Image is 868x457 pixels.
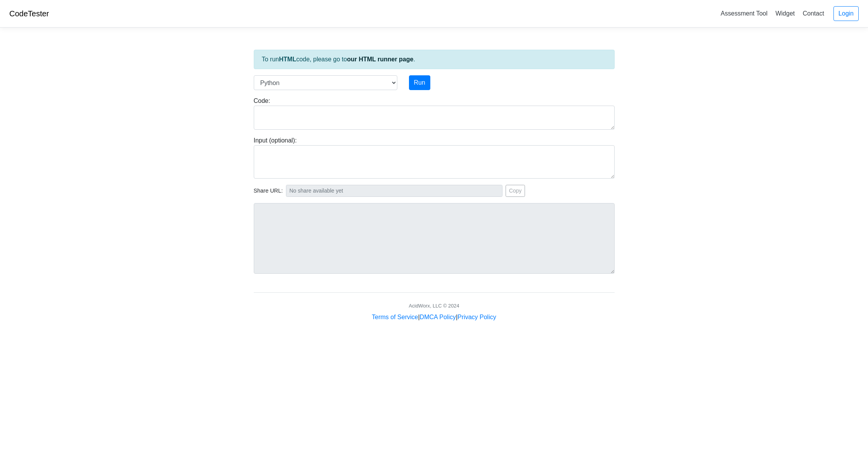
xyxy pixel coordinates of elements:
[279,56,296,63] strong: HTML
[347,56,413,63] a: our HTML runner page
[248,96,620,130] div: Code:
[772,7,798,20] a: Widget
[9,9,49,18] a: CodeTester
[372,314,418,320] a: Terms of Service
[506,185,525,197] button: Copy
[800,7,827,20] a: Contact
[254,50,615,69] div: To run code, please go to .
[248,136,620,179] div: Input (optional):
[372,313,496,322] div: | |
[420,314,456,320] a: DMCA Policy
[457,314,496,320] a: Privacy Policy
[717,7,771,20] a: Assessment Tool
[286,185,502,197] input: No share available yet
[409,302,459,309] div: AcidWorx, LLC © 2024
[254,187,283,195] span: Share URL:
[833,6,859,21] a: Login
[409,75,430,90] button: Run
